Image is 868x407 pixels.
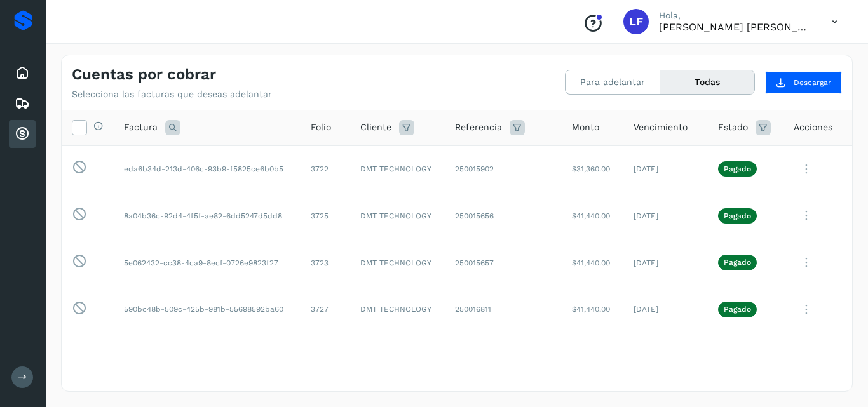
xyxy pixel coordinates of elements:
[350,333,444,380] td: DMT TECHNOLOGY
[724,305,751,314] p: Pagado
[350,239,444,286] td: DMT TECHNOLOGY
[623,239,708,286] td: [DATE]
[724,211,751,220] p: Pagado
[445,239,562,286] td: 250015657
[350,192,444,239] td: DMT TECHNOLOGY
[562,286,623,333] td: $41,440.00
[562,192,623,239] td: $41,440.00
[114,239,301,286] td: 5e062432-cc38-4ca9-8ecf-0726e9823f27
[9,59,36,87] div: Inicio
[360,121,391,134] span: Cliente
[72,89,272,100] p: Selecciona las facturas que deseas adelantar
[72,65,216,84] h4: Cuentas por cobrar
[445,192,562,239] td: 250015656
[445,286,562,333] td: 250016811
[660,70,754,94] button: Todas
[562,333,623,380] td: $41,440.00
[445,145,562,192] td: 250015902
[124,121,158,134] span: Factura
[659,10,811,21] p: Hola,
[718,121,748,134] span: Estado
[301,145,350,192] td: 3722
[311,121,331,134] span: Folio
[114,192,301,239] td: 8a04b36c-92d4-4f5f-ae82-6dd5247d5dd8
[114,333,301,380] td: 4cdcffb7-709b-44e1-8089-5e25874a46d2
[724,164,751,173] p: Pagado
[562,239,623,286] td: $41,440.00
[659,21,811,33] p: Luis Felipe Salamanca Lopez
[114,286,301,333] td: 590bc48b-509c-425b-981b-55698592ba60
[301,286,350,333] td: 3727
[572,121,599,134] span: Monto
[301,239,350,286] td: 3723
[350,286,444,333] td: DMT TECHNOLOGY
[350,145,444,192] td: DMT TECHNOLOGY
[623,192,708,239] td: [DATE]
[9,120,36,148] div: Cuentas por cobrar
[301,192,350,239] td: 3725
[114,145,301,192] td: eda6b34d-213d-406c-93b9-f5825ce6b0b5
[794,121,832,134] span: Acciones
[724,258,751,267] p: Pagado
[9,90,36,117] div: Embarques
[634,121,688,134] span: Vencimiento
[445,333,562,380] td: 250016927
[301,333,350,380] td: 3721
[562,145,623,192] td: $31,360.00
[623,145,708,192] td: [DATE]
[765,71,842,94] button: Descargar
[623,286,708,333] td: [DATE]
[455,121,502,134] span: Referencia
[794,77,831,88] span: Descargar
[566,70,660,94] button: Para adelantar
[623,333,708,380] td: [DATE]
